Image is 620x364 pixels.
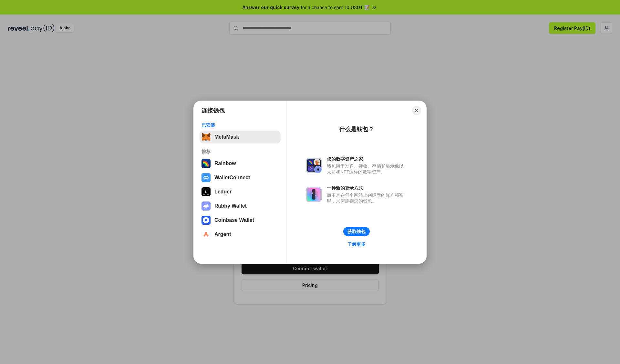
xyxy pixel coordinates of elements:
[214,134,239,140] div: MetaMask
[343,227,370,236] button: 获取钱包
[327,185,407,191] div: 一种新的登录方式
[200,185,281,198] button: Ledger
[201,149,279,154] div: 推荐
[201,173,211,182] img: svg+xml,%3Csvg%20width%3D%2228%22%20height%3D%2228%22%20viewBox%3D%220%200%2028%2028%22%20fill%3D...
[306,158,322,173] img: svg+xml,%3Csvg%20xmlns%3D%22http%3A%2F%2Fwww.w3.org%2F2000%2Fsvg%22%20fill%3D%22none%22%20viewBox...
[201,159,211,168] img: svg+xml,%3Csvg%20width%3D%22120%22%20height%3D%22120%22%20viewBox%3D%220%200%20120%20120%22%20fil...
[200,157,281,170] button: Rainbow
[214,231,231,237] div: Argent
[200,131,281,143] button: MetaMask
[201,230,211,239] img: svg+xml,%3Csvg%20width%3D%2228%22%20height%3D%2228%22%20viewBox%3D%220%200%2028%2028%22%20fill%3D...
[214,217,254,223] div: Coinbase Wallet
[201,216,211,225] img: svg+xml,%3Csvg%20width%3D%2228%22%20height%3D%2228%22%20viewBox%3D%220%200%2028%2028%22%20fill%3D...
[201,107,225,114] h1: 连接钱包
[347,229,366,234] div: 获取钱包
[201,187,211,196] img: svg+xml,%3Csvg%20xmlns%3D%22http%3A%2F%2Fwww.w3.org%2F2000%2Fsvg%22%20width%3D%2228%22%20height%3...
[327,192,407,204] div: 而不是在每个网站上创建新的账户和密码，只需连接您的钱包。
[200,200,281,212] button: Rabby Wallet
[306,187,322,202] img: svg+xml,%3Csvg%20xmlns%3D%22http%3A%2F%2Fwww.w3.org%2F2000%2Fsvg%22%20fill%3D%22none%22%20viewBox...
[200,214,281,227] button: Coinbase Wallet
[339,125,374,133] div: 什么是钱包？
[201,122,279,128] div: 已安装
[347,241,366,247] div: 了解更多
[327,163,407,175] div: 钱包用于发送、接收、存储和显示像以太坊和NFT这样的数字资产。
[214,189,232,195] div: Ledger
[327,156,407,162] div: 您的数字资产之家
[214,203,247,209] div: Rabby Wallet
[201,202,211,211] img: svg+xml,%3Csvg%20xmlns%3D%22http%3A%2F%2Fwww.w3.org%2F2000%2Fsvg%22%20fill%3D%22none%22%20viewBox...
[412,106,421,115] button: Close
[200,228,281,241] button: Argent
[344,240,369,248] a: 了解更多
[214,175,250,181] div: WalletConnect
[214,161,236,166] div: Rainbow
[201,133,211,142] img: svg+xml,%3Csvg%20fill%3D%22none%22%20height%3D%2233%22%20viewBox%3D%220%200%2035%2033%22%20width%...
[200,171,281,184] button: WalletConnect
